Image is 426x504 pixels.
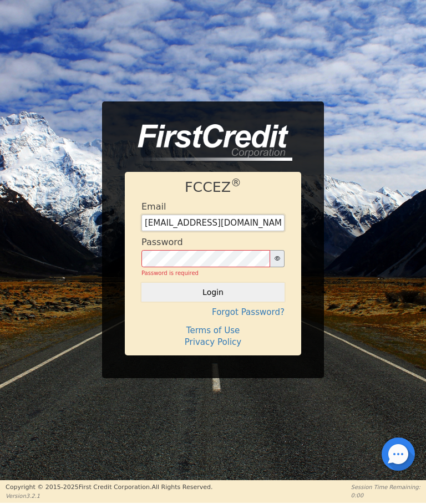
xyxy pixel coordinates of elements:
span: All Rights Reserved. [151,483,212,491]
div: Password is required [141,269,285,277]
p: Copyright © 2015- 2025 First Credit Corporation. [6,483,212,492]
h4: Forgot Password? [141,307,285,317]
h4: Terms of Use [141,325,285,335]
p: 0:00 [351,491,420,500]
button: Login [141,283,285,302]
h1: FCCEZ [141,179,285,196]
p: Session Time Remaining: [351,483,420,491]
h4: Email [141,201,166,212]
img: logo-CMu_cnol.png [125,124,292,161]
h4: Password [141,237,183,247]
input: password [141,250,270,268]
h4: Privacy Policy [141,337,285,347]
sup: ® [231,176,241,189]
p: Version 3.2.1 [6,492,212,500]
input: Enter email [141,215,285,231]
